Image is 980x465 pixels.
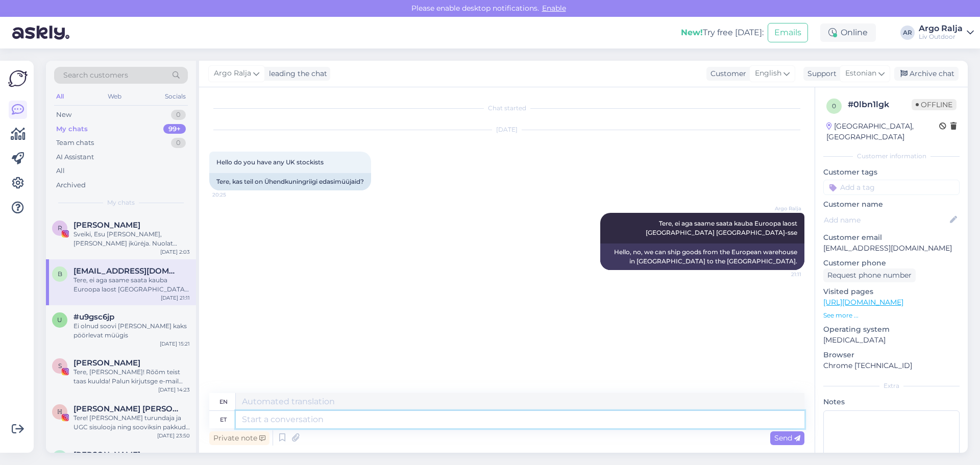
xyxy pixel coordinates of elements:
span: S [58,362,62,370]
p: [MEDICAL_DATA] [823,335,960,346]
div: [DATE] 21:11 [161,294,190,302]
div: My chats [56,124,88,134]
p: [EMAIL_ADDRESS][DOMAIN_NAME] [823,243,960,254]
span: English [755,68,781,79]
div: Support [803,68,837,79]
div: Request phone number [823,268,916,282]
span: ℍ𝕖𝕝𝕖𝕟𝕖 𝕄𝕒𝕣𝕚𝕖 [73,404,180,413]
input: Add name [824,214,948,226]
div: # 0lbn1lgk [848,99,912,111]
div: AR [900,26,915,40]
img: Askly Logo [8,69,28,88]
div: New [56,110,71,120]
span: R [58,224,62,232]
span: brown8037@gmail.com [73,266,180,276]
span: Argo Ralja [763,205,801,212]
div: [DATE] [209,125,804,134]
div: Archived [56,180,86,190]
p: See more ... [823,311,960,320]
span: Estonian [845,68,876,79]
b: New! [681,28,703,37]
div: AI Assistant [56,152,94,162]
span: 20:25 [212,191,251,199]
span: 0 [832,102,836,110]
span: Enable [539,4,569,13]
p: Operating system [823,324,960,335]
div: Team chats [56,138,94,148]
span: u [57,316,62,324]
div: Web [106,90,124,103]
span: Александр Коробов [73,450,140,459]
div: 0 [171,110,186,120]
div: Sveiki, Esu [PERSON_NAME], [PERSON_NAME] įkūrėja. Nuolat ieškau arenos partnerių, turėčiau [PERSO... [73,230,190,248]
div: Argo Ralja [919,25,963,33]
div: Tere, kas teil on Ühendkuningriigi edasimüüjaid? [209,173,371,190]
p: Customer email [823,232,960,243]
div: All [56,166,65,176]
p: Chrome [TECHNICAL_ID] [823,360,960,371]
span: 21:11 [763,271,801,278]
span: b [58,270,62,278]
div: [GEOGRAPHIC_DATA], [GEOGRAPHIC_DATA] [826,121,939,142]
div: Liv Outdoor [919,33,963,41]
div: Tere, ei aga saame saata kauba Euroopa laost [GEOGRAPHIC_DATA] [GEOGRAPHIC_DATA]-sse [73,276,190,294]
a: [URL][DOMAIN_NAME] [823,298,903,307]
span: Raimonda Žemelė [73,221,140,230]
div: leading the chat [265,68,327,79]
div: [DATE] 15:21 [160,340,190,348]
span: Hello do you have any UK stockists [216,158,324,166]
div: [DATE] 23:50 [157,432,190,439]
div: Online [820,23,876,42]
button: Emails [768,23,808,42]
div: [DATE] 14:23 [158,386,190,394]
a: Argo RaljaLiv Outdoor [919,25,974,41]
input: Add a tag [823,180,960,195]
div: Socials [163,90,188,103]
p: Browser [823,350,960,360]
div: Private note [209,431,269,445]
p: Customer phone [823,258,960,268]
div: Customer information [823,152,960,161]
p: Notes [823,397,960,407]
span: #u9gsc6jp [73,312,114,322]
div: Archive chat [894,67,959,81]
div: en [219,393,228,410]
div: Chat started [209,104,804,113]
div: All [54,90,66,103]
div: Extra [823,381,960,390]
span: Search customers [63,70,128,81]
span: Argo Ralja [214,68,251,79]
div: Ei olnud soovi [PERSON_NAME] kaks pöörlevat müügis [73,322,190,340]
div: 99+ [163,124,186,134]
span: Send [774,433,800,443]
span: Stella Lembra [73,358,140,368]
p: Customer name [823,199,960,210]
div: Tere! [PERSON_NAME] turundaja ja UGC sisulooja ning sooviksin pakkuda Teile võimalust teha koostö... [73,413,190,432]
p: Visited pages [823,286,960,297]
span: My chats [107,198,135,207]
div: Customer [706,68,746,79]
p: Customer tags [823,167,960,178]
div: et [220,411,227,428]
div: 0 [171,138,186,148]
span: Tere, ei aga saame saata kauba Euroopa laost [GEOGRAPHIC_DATA] [GEOGRAPHIC_DATA]-sse [646,219,799,236]
div: Tere, [PERSON_NAME]! Rõõm teist taas kuulda! Palun kirjutsge e-mail [EMAIL_ADDRESS][DOMAIN_NAME] [73,368,190,386]
span: ℍ [57,408,62,415]
div: Hello, no, we can ship goods from the European warehouse in [GEOGRAPHIC_DATA] to the [GEOGRAPHIC_... [600,243,804,270]
span: Offline [912,99,957,110]
div: Try free [DATE]: [681,27,764,39]
div: [DATE] 2:03 [160,248,190,256]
